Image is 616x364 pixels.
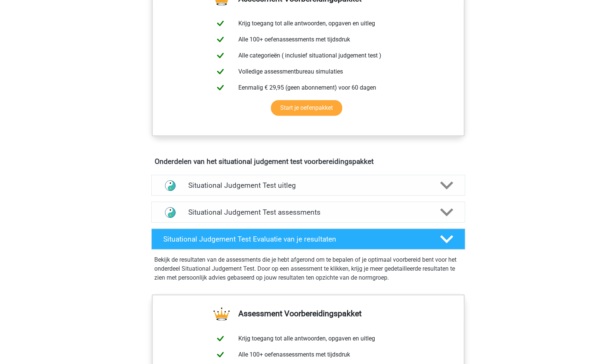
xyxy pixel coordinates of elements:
[188,208,428,217] h4: Situational Judgement Test assessments
[148,202,468,223] a: assessments Situational Judgement Test assessments
[188,181,428,190] h4: Situational Judgement Test uitleg
[155,157,462,166] h4: Onderdelen van het situational judgement test voorbereidingspakket
[163,235,428,243] h4: Situational Judgement Test Evaluatie van je resultaten
[148,228,468,249] a: Situational Judgement Test Evaluatie van je resultaten
[271,100,342,116] a: Start je oefenpakket
[148,175,468,196] a: uitleg Situational Judgement Test uitleg
[161,176,180,195] img: situational judgement test uitleg
[154,255,462,282] p: Bekijk de resultaten van de assessments die je hebt afgerond om te bepalen of je optimaal voorber...
[161,203,180,222] img: situational judgement test assessments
